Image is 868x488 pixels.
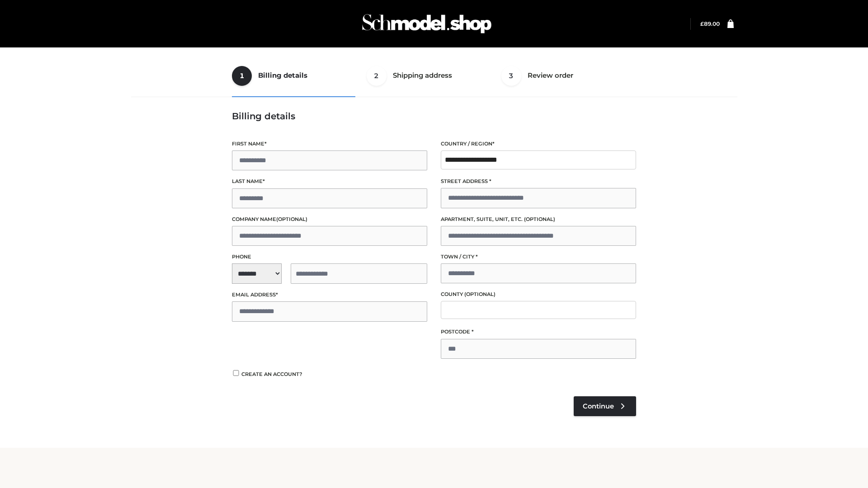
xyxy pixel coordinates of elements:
[241,371,302,377] span: Create an account?
[441,215,636,224] label: Apartment, suite, unit, etc.
[232,215,427,224] label: Company name
[464,291,495,297] span: (optional)
[441,140,636,148] label: Country / Region
[524,216,555,222] span: (optional)
[276,216,307,222] span: (optional)
[583,402,614,410] span: Continue
[700,20,720,27] bdi: 89.00
[232,370,240,376] input: Create an account?
[700,20,720,27] a: £89.00
[441,177,636,186] label: Street address
[359,6,495,42] img: Schmodel Admin 964
[574,396,636,416] a: Continue
[441,328,636,336] label: Postcode
[441,290,636,299] label: County
[232,291,427,299] label: Email address
[232,140,427,148] label: First name
[232,177,427,186] label: Last name
[700,20,704,27] span: £
[232,253,427,261] label: Phone
[232,111,636,122] h3: Billing details
[441,253,636,261] label: Town / City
